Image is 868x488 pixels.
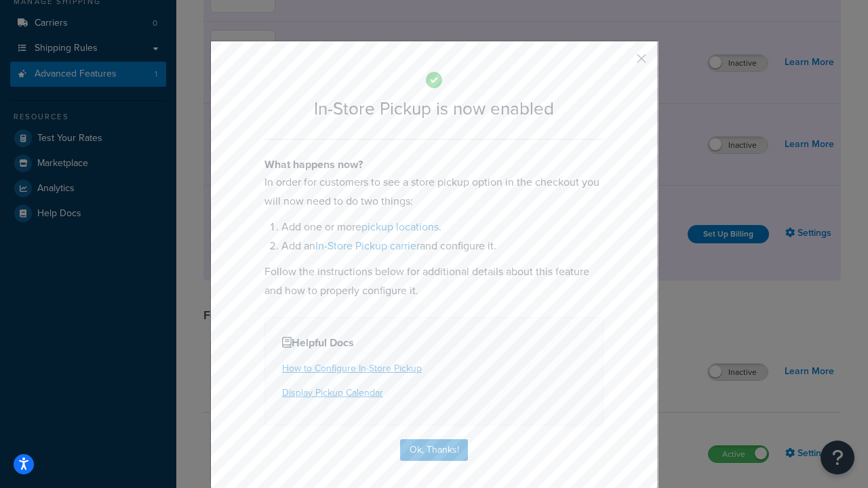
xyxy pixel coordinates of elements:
[282,386,383,400] a: Display Pickup Calendar
[282,361,422,375] a: How to Configure In-Store Pickup
[281,237,604,256] li: Add an and configure it.
[264,157,604,173] h4: What happens now?
[361,219,439,235] a: pickup locations
[281,218,604,237] li: Add one or more .
[400,439,468,461] button: Ok, Thanks!
[264,173,604,211] p: In order for customers to see a store pickup option in the checkout you will now need to do two t...
[282,335,586,351] h4: Helpful Docs
[264,99,604,119] h2: In-Store Pickup is now enabled
[315,238,420,253] a: In-Store Pickup carrier
[264,262,604,300] p: Follow the instructions below for additional details about this feature and how to properly confi...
